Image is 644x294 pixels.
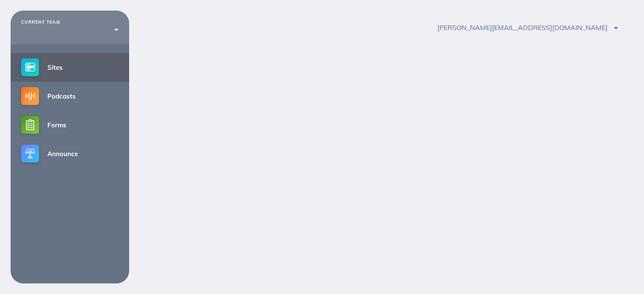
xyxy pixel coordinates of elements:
[11,82,129,110] a: Podcasts
[21,87,39,105] img: podcasts-small@2x.png
[11,139,129,168] a: Announce
[21,20,119,25] div: CURRENT TEAM
[21,116,39,134] img: forms-small@2x.png
[437,23,618,32] span: [PERSON_NAME][EMAIL_ADDRESS][DOMAIN_NAME]
[21,58,39,76] img: sites-small@2x.png
[11,53,129,82] a: Sites
[11,110,129,139] a: Forms
[21,145,39,162] img: announce-small@2x.png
